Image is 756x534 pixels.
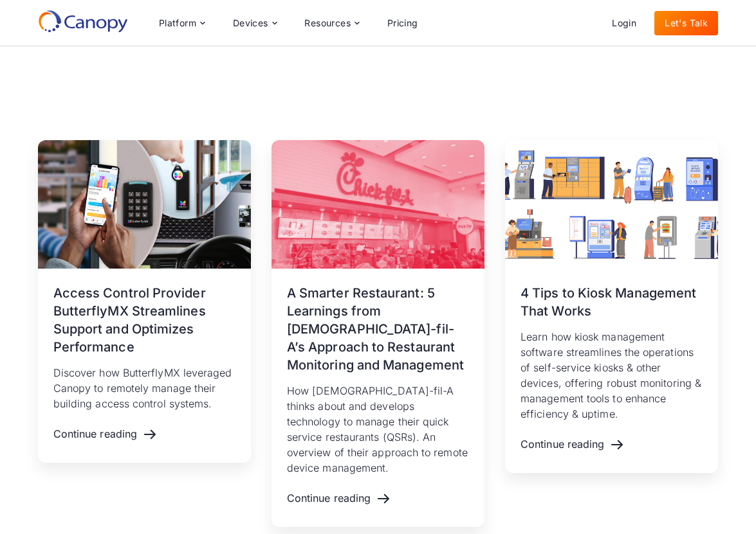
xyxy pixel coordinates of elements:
[287,383,469,476] p: How [DEMOGRAPHIC_DATA]-fil-A thinks about and develops technology to manage their quick service r...
[505,140,718,473] a: 4 Tips to Kiosk Management That WorksLearn how kiosk management software streamlines the operatio...
[223,10,287,36] div: Devices
[654,11,718,35] a: Let's Talk
[521,329,703,422] p: Learn how kiosk management software streamlines the operations of self-service kiosks & other dev...
[287,284,469,374] h3: A Smarter Restaurant: 5 Learnings from [DEMOGRAPHIC_DATA]-fil-A’s Approach to Restaurant Monitori...
[53,284,235,356] h3: Access Control Provider ButterflyMX Streamlines Support and Optimizes Performance
[602,11,647,35] a: Login
[521,438,604,450] div: Continue reading
[53,428,137,440] div: Continue reading
[521,284,703,320] h3: 4 Tips to Kiosk Management That Works
[149,10,215,36] div: Platform
[53,365,235,411] p: Discover how ButterflyMX leveraged Canopy to remotely manage their building access control systems.
[233,19,268,28] div: Devices
[304,19,351,28] div: Resources
[377,11,429,35] a: Pricing
[287,492,371,504] div: Continue reading
[272,140,484,527] a: A Smarter Restaurant: 5 Learnings from [DEMOGRAPHIC_DATA]-fil-A’s Approach to Restaurant Monitori...
[294,10,369,36] div: Resources
[38,140,251,463] a: Access Control Provider ButterflyMX Streamlines Support and Optimizes PerformanceDiscover how But...
[159,19,196,28] div: Platform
